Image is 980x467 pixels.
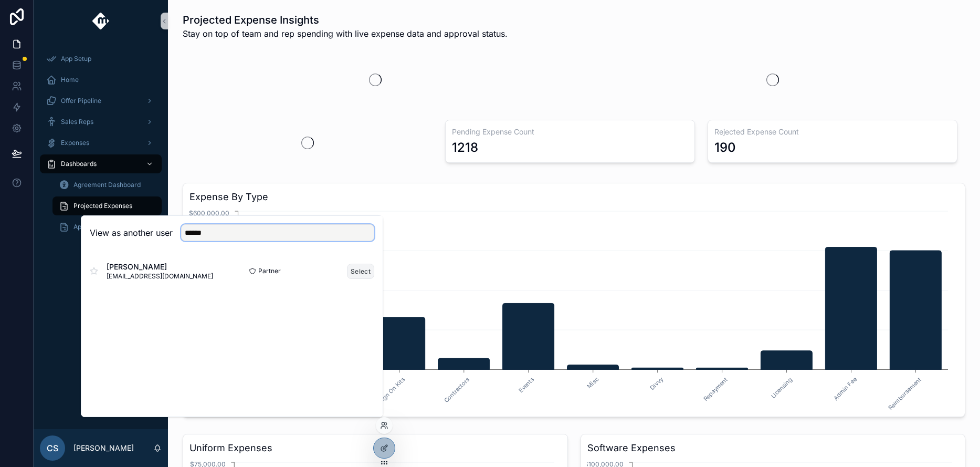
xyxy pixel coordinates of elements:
[73,223,132,231] span: Approved Expenses
[452,139,478,156] div: 1218
[517,376,535,394] text: Events
[442,376,471,404] text: Contractors
[189,209,229,217] tspan: $600,000.00
[73,443,134,453] p: [PERSON_NAME]
[649,376,665,391] text: Divvy
[40,154,162,173] a: Dashboards
[40,49,162,68] a: App Setup
[47,442,58,454] span: CS
[61,76,79,84] span: Home
[770,376,794,400] text: Licensing
[61,139,89,147] span: Expenses
[586,376,600,390] text: Misc
[189,441,561,455] h3: Uniform Expenses
[702,376,729,403] text: Repayment
[40,112,162,131] a: Sales Reps
[52,175,162,194] a: Agreement Dashboard
[189,209,958,410] div: chart
[61,118,93,126] span: Sales Reps
[90,226,173,239] h2: View as another user
[377,376,406,405] text: Sign On Kits
[52,217,162,236] a: Approved Expenses
[183,27,508,40] span: Stay on top of team and rep spending with live expense data and approval status.
[714,127,951,137] h3: Rejected Expense Count
[347,264,374,279] button: Select
[40,70,162,89] a: Home
[887,376,923,412] text: Reimbursement
[52,196,162,215] a: Projected Expenses
[61,160,97,168] span: Dashboards
[714,139,736,156] div: 190
[92,13,110,29] img: App logo
[40,133,162,152] a: Expenses
[61,97,101,105] span: Offer Pipeline
[183,13,508,27] h1: Projected Expense Insights
[73,202,132,210] span: Projected Expenses
[61,55,91,63] span: App Setup
[452,127,688,137] h3: Pending Expense Count
[73,181,141,189] span: Agreement Dashboard
[587,441,959,455] h3: Software Expenses
[107,262,213,272] span: [PERSON_NAME]
[832,376,858,402] text: Admin Fee
[40,91,162,110] a: Offer Pipeline
[107,272,213,281] span: [EMAIL_ADDRESS][DOMAIN_NAME]
[189,190,958,204] h3: Expense By Type
[34,42,168,250] div: scrollable content
[258,267,281,275] span: Partner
